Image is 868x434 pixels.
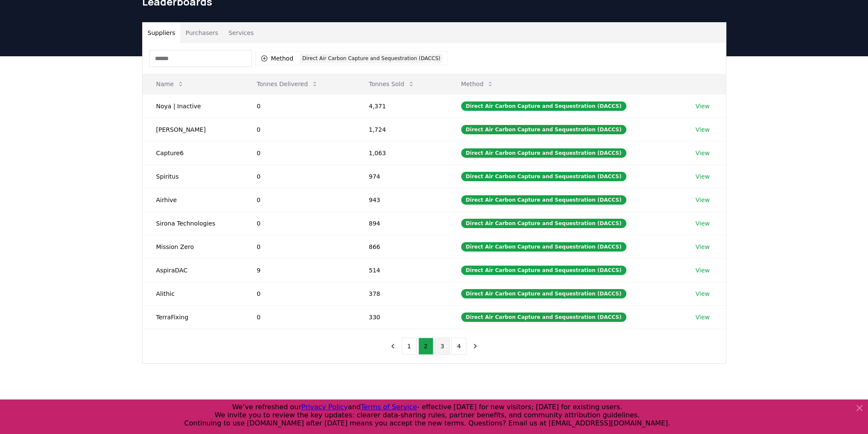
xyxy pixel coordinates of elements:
button: 2 [418,338,433,355]
button: previous page [386,338,400,355]
a: View [696,172,710,181]
div: Direct Air Carbon Capture and Sequestration (DACCS) [461,242,626,252]
td: Noya | Inactive [143,94,243,118]
td: 378 [355,282,447,305]
button: Services [223,23,259,43]
a: View [696,125,710,134]
td: 866 [355,235,447,258]
button: MethodDirect Air Carbon Capture and Sequestration (DACCS) [255,52,448,65]
td: 0 [243,235,355,258]
div: Direct Air Carbon Capture and Sequestration (DACCS) [300,54,442,63]
div: Direct Air Carbon Capture and Sequestration (DACCS) [461,219,626,228]
td: 0 [243,94,355,118]
td: 1,063 [355,141,447,165]
button: next page [468,338,482,355]
button: 4 [451,338,466,355]
td: Sirona Technologies [143,211,243,235]
td: 514 [355,258,447,282]
td: 0 [243,211,355,235]
a: View [696,149,710,157]
td: Spiritus [143,165,243,188]
a: View [696,266,710,275]
td: 9 [243,258,355,282]
a: View [696,196,710,204]
td: 0 [243,141,355,165]
td: 4,371 [355,94,447,118]
a: View [696,313,710,321]
td: AspiraDAC [143,258,243,282]
div: Direct Air Carbon Capture and Sequestration (DACCS) [461,125,626,134]
button: Name [149,75,191,93]
div: Direct Air Carbon Capture and Sequestration (DACCS) [461,101,626,111]
a: View [696,102,710,110]
a: View [696,243,710,251]
td: 0 [243,118,355,141]
td: 0 [243,165,355,188]
button: Tonnes Sold [362,75,421,93]
div: Direct Air Carbon Capture and Sequestration (DACCS) [461,312,626,322]
td: Airhive [143,188,243,211]
button: 1 [402,338,417,355]
div: Direct Air Carbon Capture and Sequestration (DACCS) [461,195,626,205]
td: TerraFixing [143,305,243,329]
button: 3 [435,338,450,355]
a: View [696,219,710,228]
td: Capture6 [143,141,243,165]
td: 1,724 [355,118,447,141]
button: Suppliers [143,23,181,43]
td: [PERSON_NAME] [143,118,243,141]
td: 330 [355,305,447,329]
td: 943 [355,188,447,211]
td: 894 [355,211,447,235]
a: View [696,289,710,298]
div: Direct Air Carbon Capture and Sequestration (DACCS) [461,148,626,158]
td: 0 [243,282,355,305]
td: 974 [355,165,447,188]
td: Alithic [143,282,243,305]
td: Mission Zero [143,235,243,258]
button: Tonnes Delivered [250,75,325,93]
div: Direct Air Carbon Capture and Sequestration (DACCS) [461,289,626,298]
td: 0 [243,188,355,211]
button: Purchasers [180,23,223,43]
div: Direct Air Carbon Capture and Sequestration (DACCS) [461,172,626,181]
div: Direct Air Carbon Capture and Sequestration (DACCS) [461,266,626,275]
button: Method [454,75,501,93]
td: 0 [243,305,355,329]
